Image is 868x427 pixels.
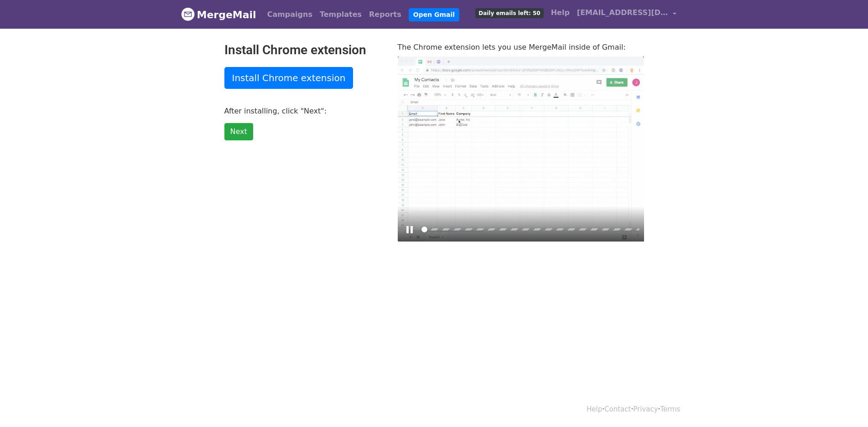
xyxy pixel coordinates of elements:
a: Next [224,123,253,140]
a: Privacy [633,405,658,413]
p: After installing, click "Next": [224,106,384,116]
a: Install Chrome extension [224,67,353,89]
h2: Install Chrome extension [224,42,384,58]
a: Help [547,4,573,22]
a: Campaigns [264,5,316,24]
a: Reports [365,5,405,24]
button: Play [402,222,417,237]
a: Terms [660,405,680,413]
p: The Chrome extension lets you use MergeMail inside of Gmail: [398,42,644,52]
a: Open Gmail [409,8,459,21]
a: Templates [316,5,365,24]
span: [EMAIL_ADDRESS][DOMAIN_NAME] [577,7,668,18]
a: MergeMail [181,5,256,24]
span: Daily emails left: 50 [475,8,543,18]
input: Seek [421,225,639,234]
a: Daily emails left: 50 [472,4,547,22]
a: [EMAIL_ADDRESS][DOMAIN_NAME] [573,4,680,25]
img: MergeMail logo [181,7,195,21]
a: Help [587,405,602,413]
a: Contact [604,405,631,413]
